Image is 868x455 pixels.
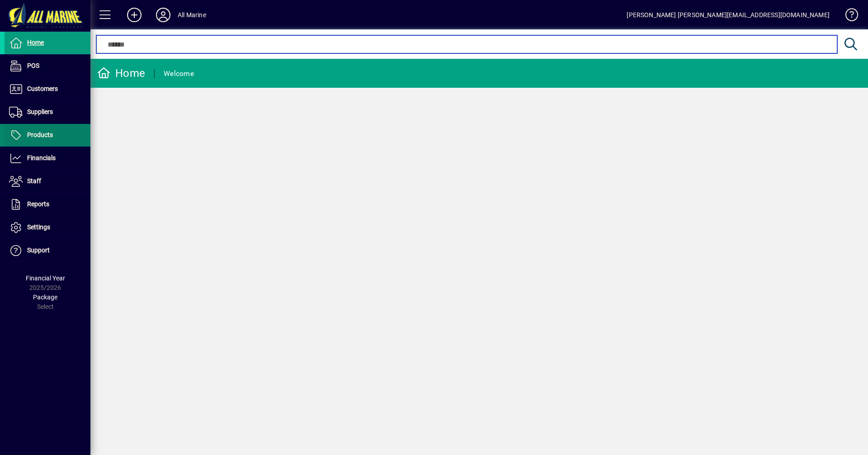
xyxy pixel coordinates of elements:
[27,62,39,69] span: POS
[5,147,90,170] a: Financials
[149,7,178,23] button: Profile
[27,39,44,46] span: Home
[5,193,90,216] a: Reports
[839,2,857,31] a: Knowledge Base
[120,7,149,23] button: Add
[97,66,145,81] div: Home
[178,8,206,22] div: All Marine
[5,55,90,77] a: POS
[27,85,58,92] span: Customers
[27,154,56,161] span: Financials
[164,66,194,81] div: Welcome
[27,200,49,208] span: Reports
[5,170,90,193] a: Staff
[5,101,90,123] a: Suppliers
[33,294,57,301] span: Package
[627,8,830,22] div: [PERSON_NAME] [PERSON_NAME][EMAIL_ADDRESS][DOMAIN_NAME]
[27,223,50,231] span: Settings
[5,239,90,262] a: Support
[5,216,90,239] a: Settings
[27,108,53,115] span: Suppliers
[27,131,53,138] span: Products
[27,246,50,254] span: Support
[27,177,41,185] span: Staff
[26,275,65,282] span: Financial Year
[5,124,90,147] a: Products
[5,78,90,100] a: Customers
